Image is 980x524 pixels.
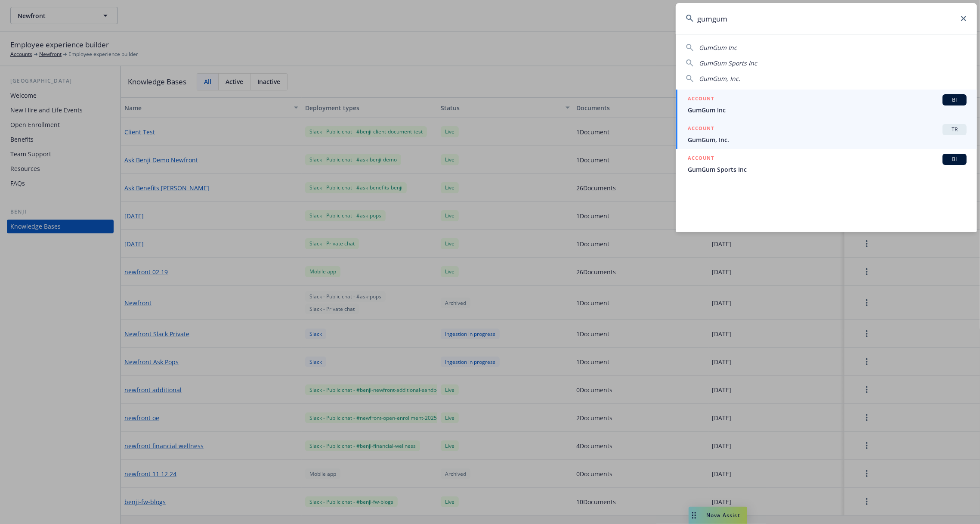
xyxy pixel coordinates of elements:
span: GumGum Inc [688,105,967,115]
span: GumGum, Inc. [699,74,740,83]
span: GumGum Inc [699,43,737,52]
input: Search... [676,3,977,34]
span: BI [946,96,963,104]
h5: ACCOUNT [688,94,714,105]
h5: ACCOUNT [688,154,714,164]
span: GumGum, Inc. [688,135,967,144]
span: GumGum Sports Inc [699,59,757,67]
span: BI [946,155,963,163]
a: ACCOUNTTRGumGum, Inc. [676,119,977,149]
h5: ACCOUNT [688,124,714,134]
span: TR [946,126,963,133]
a: ACCOUNTBIGumGum Sports Inc [676,149,977,179]
span: GumGum Sports Inc [688,165,967,174]
a: ACCOUNTBIGumGum Inc [676,90,977,119]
